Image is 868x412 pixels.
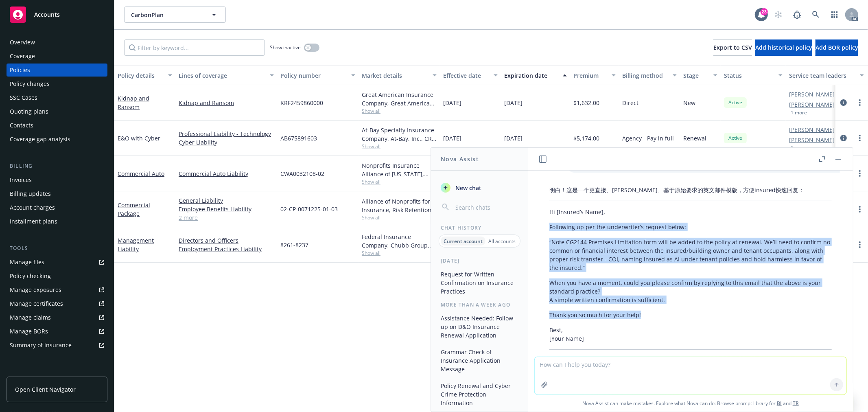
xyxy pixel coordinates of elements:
div: Billing updates [10,187,51,200]
a: more [855,204,865,214]
a: Contacts [7,119,107,132]
div: Coverage [10,50,35,63]
div: Billing [7,162,107,170]
a: General Liability [179,196,274,205]
button: CarbonPlan [124,7,226,23]
span: $5,174.00 [573,134,599,142]
span: Show all [362,250,437,256]
a: Coverage [7,50,107,63]
a: Invoices [7,173,107,186]
p: 明白！这是一个更直接、[PERSON_NAME]、基于原始要求的英文邮件模版，方便insured快速回复： [549,186,832,194]
button: Status [721,66,786,85]
div: Policy number [280,71,346,80]
a: Manage exposures [7,283,107,296]
button: Billing method [619,66,680,85]
button: Assistance Needed: Follow-up on D&O Insurance Renewal Application [437,311,522,342]
div: Effective date [443,71,489,80]
div: Stage [683,71,708,80]
h1: Nova Assist [441,155,479,163]
span: Export to CSV [713,44,752,51]
span: CWA0032108-02 [280,169,324,178]
a: Kidnap and Ransom [118,94,149,111]
a: TR [793,400,799,407]
div: Policy changes [10,77,50,90]
div: Account charges [10,201,55,214]
a: Coverage gap analysis [7,133,107,146]
a: [PERSON_NAME] [789,90,835,99]
span: Nova Assist can make mistakes. Explore what Nova can do: Browse prompt library for and [531,395,850,412]
span: CarbonPlan [131,11,201,19]
div: Premium [573,71,607,80]
a: more [855,169,865,178]
a: Commercial Auto Liability [179,169,274,178]
button: Request for Written Confirmation on Insurance Practices [437,267,522,298]
div: Overview [10,36,35,49]
div: At-Bay Specialty Insurance Company, At-Bay, Inc., CRC Group [362,126,437,143]
p: When you have a moment, could you please confirm by replying to this email that the above is your... [549,278,832,304]
input: Search chats [454,202,518,213]
div: Manage certificates [10,297,63,310]
div: Quoting plans [10,105,48,118]
a: Manage BORs [7,325,107,338]
span: Show inactive [270,44,301,51]
span: [DATE] [443,134,461,142]
div: Alliance of Nonprofits for Insurance, Risk Retention Group, Inc., Nonprofits Insurance Alliance o... [362,197,437,214]
button: Expiration date [501,66,570,85]
span: Active [727,134,743,142]
p: “Note CG2144 Premises Limitation form will be added to the policy at renewal. We’ll need to confi... [549,238,832,272]
span: AB675891603 [280,134,317,142]
a: Professional Liability - Technology [179,129,274,138]
a: Directors and Officers [179,236,274,245]
div: Expiration date [504,71,558,80]
a: Summary of insurance [7,339,107,352]
div: Status [724,71,774,80]
button: Stage [680,66,721,85]
p: All accounts [488,238,516,245]
a: Policy checking [7,270,107,283]
button: Policy number [277,66,359,85]
a: Quoting plans [7,105,107,118]
a: Manage claims [7,311,107,324]
div: Great American Insurance Company, Great American Insurance Group [362,90,437,107]
a: BI [777,400,782,407]
p: Current account [444,238,483,245]
a: Start snowing [770,7,787,23]
div: [DATE] [431,257,528,264]
span: KRF2459860000 [280,99,323,107]
p: Best, [Your Name] [549,326,832,343]
a: Switch app [826,7,843,23]
div: Market details [362,71,428,80]
a: Employment Practices Liability [179,245,274,253]
a: Overview [7,36,107,49]
div: Manage BORs [10,325,48,338]
a: Policies [7,64,107,77]
p: Following up per the underwriter’s request below: [549,223,832,231]
button: Effective date [440,66,501,85]
span: Add BOR policy [816,44,858,51]
a: Commercial Auto [118,170,164,178]
a: circleInformation [839,98,848,107]
a: SSC Cases [7,91,107,104]
button: Lines of coverage [175,66,277,85]
div: Invoices [10,173,32,186]
div: Federal Insurance Company, Chubb Group, RT Specialty Insurance Services, LLC (RSG Specialty, LLC) [362,232,437,250]
span: Renewal [683,134,706,142]
a: circleInformation [839,133,848,143]
p: Hi [Insured’s Name], [549,208,832,216]
div: Tools [7,244,107,252]
div: Analytics hub [7,368,107,376]
div: Lines of coverage [179,71,265,80]
a: [PERSON_NAME] [789,136,835,144]
div: Policy checking [10,270,51,283]
a: Report a Bug [789,7,805,23]
a: Account charges [7,201,107,214]
div: Contacts [10,119,33,132]
input: Filter by keyword... [124,39,265,56]
button: Policy Renewal and Cyber Crime Protection Information [437,379,522,410]
a: Policy changes [7,77,107,90]
div: Policy details [118,71,163,80]
button: Policy details [114,66,175,85]
span: Show all [362,143,437,150]
a: Cyber Liability [179,138,274,147]
a: Kidnap and Ransom [179,99,274,107]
